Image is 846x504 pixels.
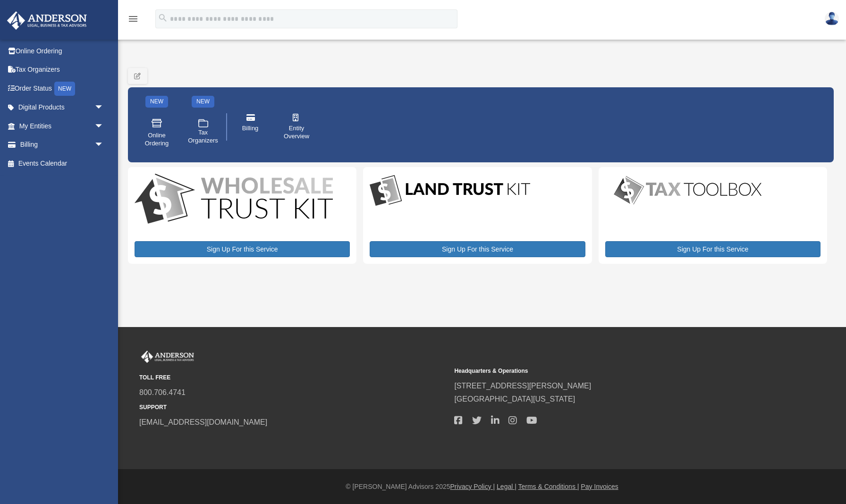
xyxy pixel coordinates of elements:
a: Pay Invoices [581,483,618,490]
div: NEW [145,96,168,108]
a: Terms & Conditions | [518,483,579,490]
a: [GEOGRAPHIC_DATA][US_STATE] [454,395,575,403]
a: Sign Up For this Service [605,241,821,257]
a: Online Ordering [7,42,118,60]
span: arrow_drop_down [94,98,113,118]
div: NEW [192,96,214,108]
a: menu [127,17,139,25]
img: User Pic [825,12,839,25]
a: [EMAIL_ADDRESS][DOMAIN_NAME] [139,418,267,426]
a: Sign Up For this Service [370,241,585,257]
small: TOLL FREE [139,373,448,383]
img: LandTrust_lgo-1.jpg [370,174,530,208]
a: Digital Productsarrow_drop_down [7,98,113,117]
a: Events Calendar [7,154,118,173]
span: Entity Overview [283,125,310,141]
a: 800.706.4741 [139,388,186,396]
i: menu [127,13,139,25]
a: Order StatusNEW [7,79,118,98]
a: Tax Organizers [183,111,223,154]
a: Billing [230,107,270,147]
img: Anderson Advisors Platinum Portal [139,351,196,363]
a: Online Ordering [137,111,177,154]
a: Privacy Policy | [450,483,495,490]
i: search [158,13,168,23]
img: Anderson Advisors Platinum Portal [4,11,90,30]
img: taxtoolbox_new-1.webp [605,174,770,207]
span: Billing [242,125,259,133]
a: Sign Up For this Service [135,241,350,257]
small: Headquarters & Operations [454,366,762,376]
a: Entity Overview [277,107,316,147]
a: [STREET_ADDRESS][PERSON_NAME] [454,382,591,390]
a: Billingarrow_drop_down [7,135,118,154]
img: WS-Trust-Kit-lgo-1.jpg [135,174,333,226]
span: Tax Organizers [188,129,218,145]
span: Online Ordering [144,132,170,148]
div: NEW [54,82,75,96]
a: Tax Organizers [7,60,118,79]
span: arrow_drop_down [94,135,113,155]
span: arrow_drop_down [94,117,113,136]
div: © [PERSON_NAME] Advisors 2025 [118,481,846,493]
a: My Entitiesarrow_drop_down [7,117,118,135]
a: Legal | [497,483,516,490]
small: SUPPORT [139,403,448,412]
